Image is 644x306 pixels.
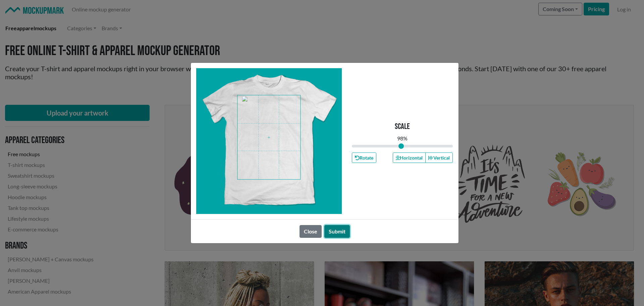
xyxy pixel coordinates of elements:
p: Scale [395,122,410,132]
button: Close [300,225,322,238]
div: 98 % [397,134,408,142]
button: Submit [324,225,350,238]
button: Horizontal [393,152,426,163]
button: Vertical [425,152,453,163]
button: Rotate [352,152,376,163]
